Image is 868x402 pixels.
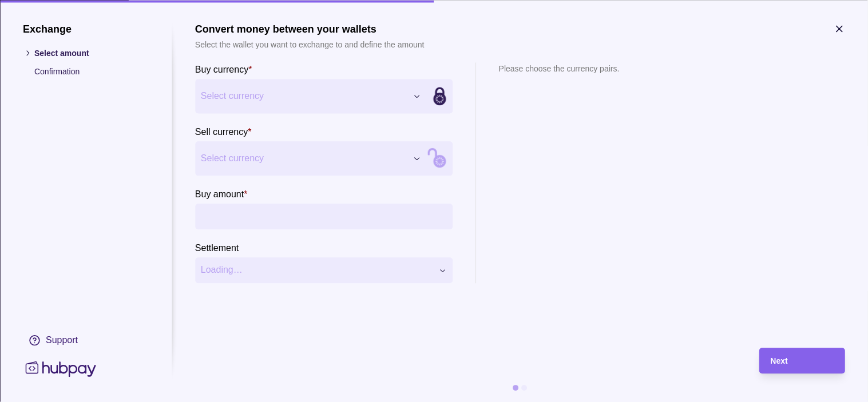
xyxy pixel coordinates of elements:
p: Select amount [34,47,149,59]
label: Buy currency [195,62,252,76]
p: Buy amount [195,189,244,199]
label: Settlement [195,241,239,254]
div: Support [46,334,78,347]
span: Next [771,357,788,366]
p: Buy currency [195,65,248,74]
p: Select the wallet you want to exchange to and define the amount [195,38,425,51]
label: Sell currency [195,125,252,138]
p: Please choose the currency pairs. [499,62,620,75]
label: Buy amount [195,187,248,201]
button: Next [759,348,845,373]
input: amount [224,204,447,229]
h1: Exchange [23,23,149,35]
p: Confirmation [34,65,149,78]
p: Sell currency [195,127,248,137]
a: Support [23,328,149,352]
p: Settlement [195,243,239,253]
h1: Convert money between your wallets [195,23,425,35]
